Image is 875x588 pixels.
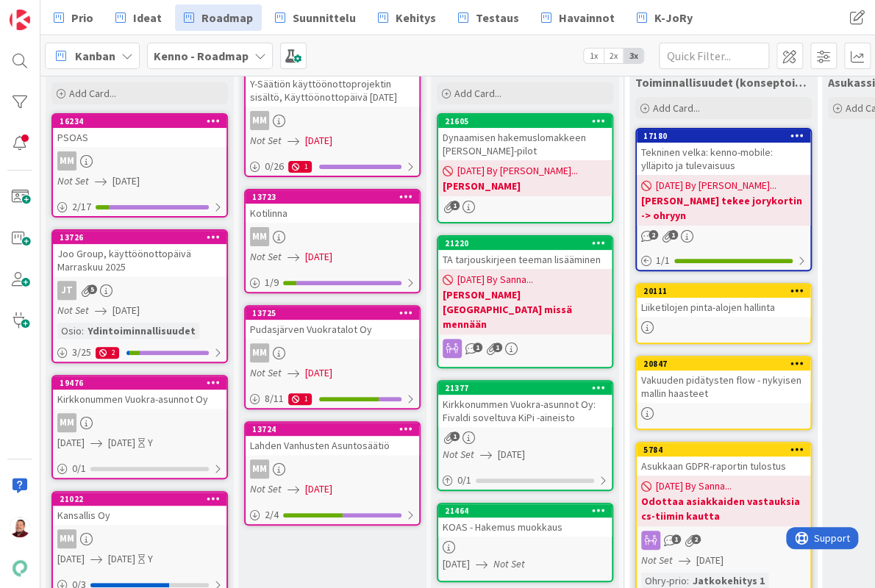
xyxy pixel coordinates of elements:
[252,308,419,318] div: 13725
[87,284,97,294] span: 5
[305,133,332,148] span: [DATE]
[438,115,612,160] div: 21605Dynaamisen hakemuslomakkeen [PERSON_NAME]-pilot
[246,423,419,436] div: 13724
[107,4,171,31] a: Ideat
[637,456,810,476] div: Asukkaan GDPR-raportin tulostus
[69,87,116,100] span: Add Card...
[532,4,624,31] a: Havainnot
[53,115,226,128] div: 16234
[75,47,115,65] span: Kanban
[246,459,419,478] div: MM
[246,506,419,524] div: 2/4
[265,507,279,523] span: 2 / 4
[53,231,226,244] div: 13726
[438,237,612,250] div: 21220
[457,272,533,287] span: [DATE] By Sanna...
[445,116,612,126] div: 21605
[53,244,226,276] div: Joo Group, käyttöönottopäivä Marraskuu 2025
[449,4,528,31] a: Testaus
[53,231,226,276] div: 13726Joo Group, käyttöönottopäivä Marraskuu 2025
[637,284,810,317] div: 20111Liiketilojen pinta-alojen hallinta
[60,116,226,126] div: 16234
[250,482,282,495] i: Not Set
[45,4,102,31] a: Prio
[265,159,284,174] span: 0 / 26
[438,237,612,269] div: 21220TA tarjouskirjeen teeman lisääminen
[71,9,93,26] span: Prio
[293,9,356,26] span: Suunnittelu
[60,494,226,504] div: 21022
[438,395,612,427] div: Kirkkonummen Vuokra-asunnot Oy: Fivaldi soveltuva KiPi -aineisto
[57,551,85,567] span: [DATE]
[246,190,419,223] div: 13723Kotilinna
[84,323,199,339] div: Ydintoiminnallisuudet
[246,390,419,408] div: 8/111
[250,111,269,130] div: MM
[443,556,470,572] span: [DATE]
[53,390,226,409] div: Kirkkonummen Vuokra-asunnot Oy
[60,378,226,388] div: 19476
[246,190,419,204] div: 13723
[72,345,91,360] span: 3 / 25
[108,551,135,567] span: [DATE]
[649,230,658,240] span: 2
[53,506,226,525] div: Kansallis Oy
[113,173,140,189] span: [DATE]
[637,443,810,456] div: 5784
[604,49,624,63] span: 2x
[369,4,445,31] a: Kehitys
[654,9,693,26] span: K-JoRy
[624,49,643,63] span: 3x
[443,179,607,193] b: [PERSON_NAME]
[51,113,228,218] a: 16234PSOASMMNot Set[DATE]2/17
[656,253,670,268] span: 1 / 1
[51,229,228,363] a: 13726Joo Group, käyttöönottopäivä Marraskuu 2025JTNot Set[DATE]Osio:Ydintoiminnallisuudet3/252
[637,129,810,143] div: 17180
[250,343,269,362] div: MM
[476,9,519,26] span: Testaus
[57,435,85,451] span: [DATE]
[53,151,226,171] div: MM
[10,517,30,537] img: JS
[72,461,86,476] span: 0 / 1
[244,305,421,409] a: 13725Pudasjärven Vuokratalot OyMMNot Set[DATE]8/111
[252,424,419,434] div: 13724
[438,381,612,427] div: 21377Kirkkonummen Vuokra-asunnot Oy: Fivaldi soveltuva KiPi -aineisto
[244,421,421,526] a: 13724Lahden Vanhusten AsuntosäätiöMMNot Set[DATE]2/4
[57,413,76,432] div: MM
[57,304,89,317] i: Not Set
[437,113,613,223] a: 21605Dynaamisen hakemuslomakkeen [PERSON_NAME]-pilot[DATE] By [PERSON_NAME]...[PERSON_NAME]
[113,303,140,318] span: [DATE]
[457,163,578,179] span: [DATE] By [PERSON_NAME]...
[246,61,419,107] div: Y-Säätiön käyttöönottoprojektin sisältö, Käyttöönottopäivä [DATE]
[53,459,226,478] div: 0/1
[493,557,525,570] i: Not Set
[246,74,419,107] div: Y-Säätiön käyttöönottoprojektin sisältö, Käyttöönottopäivä [DATE]
[53,413,226,432] div: MM
[133,9,162,26] span: Ideat
[265,275,279,290] span: 1 / 9
[628,4,701,31] a: K-JoRy
[305,249,332,265] span: [DATE]
[643,131,810,141] div: 17180
[246,204,419,223] div: Kotilinna
[246,157,419,176] div: 0/261
[437,503,613,582] a: 21464KOAS - Hakemus muokkaus[DATE]Not Set
[671,534,681,544] span: 1
[637,443,810,476] div: 5784Asukkaan GDPR-raportin tulostus
[438,381,612,395] div: 21377
[246,343,419,362] div: MM
[637,251,810,270] div: 1/1
[438,517,612,537] div: KOAS - Hakemus muokkaus
[635,75,812,90] span: Toiminnallisuudet (konseptointiin)
[637,298,810,317] div: Liiketilojen pinta-alojen hallinta
[53,529,226,548] div: MM
[154,49,249,63] b: Kenno - Roadmap
[201,9,253,26] span: Roadmap
[656,478,732,494] span: [DATE] By Sanna...
[246,111,419,130] div: MM
[108,435,135,451] span: [DATE]
[60,232,226,243] div: 13726
[454,87,501,100] span: Add Card...
[96,347,119,359] div: 2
